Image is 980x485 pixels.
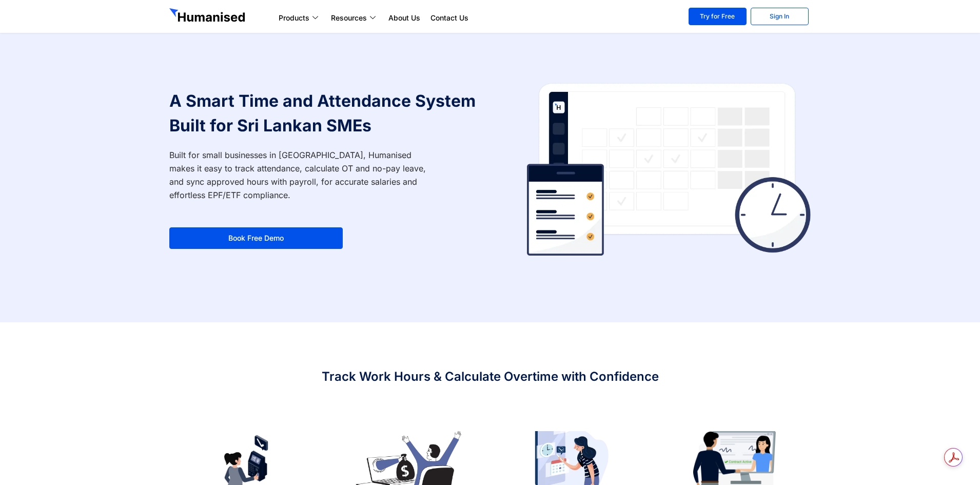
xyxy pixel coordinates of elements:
a: Book Free Demo [169,227,343,249]
img: GetHumanised Logo [169,8,247,25]
a: Contact Us [425,12,474,24]
p: Built for small businesses in [GEOGRAPHIC_DATA], Humanised makes it easy to track attendance, cal... [169,148,435,202]
h1: A Smart Time and Attendance System Built for Sri Lankan SMEs [169,89,485,138]
a: Products [273,12,326,24]
a: Try for Free [689,8,747,25]
a: About Us [383,12,425,24]
h3: Track Work Hours & Calculate Overtime with Confidence [169,368,811,385]
a: Resources [326,12,383,24]
a: Sign In [751,8,809,25]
